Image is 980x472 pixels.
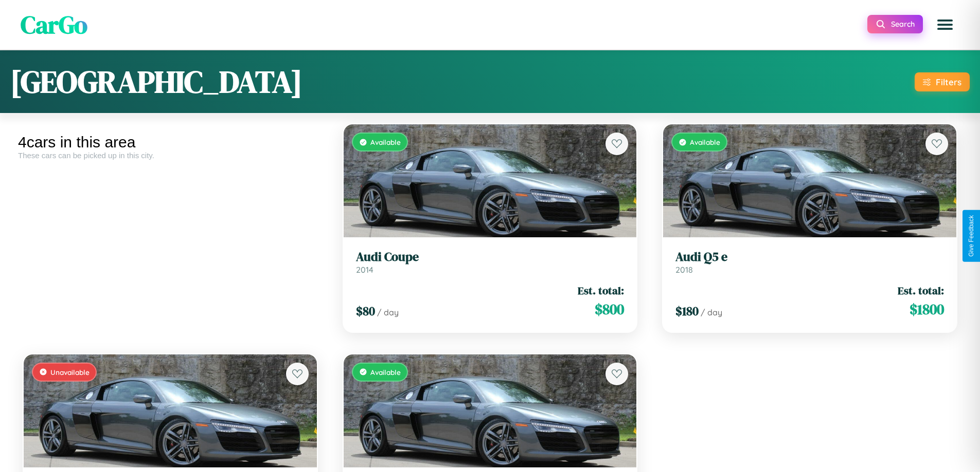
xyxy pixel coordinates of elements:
[356,303,375,319] span: $ 80
[18,134,323,151] div: 4 cars in this area
[931,10,959,39] button: Open menu
[936,77,961,87] div: Filters
[910,299,944,319] span: $ 1800
[701,307,722,317] span: / day
[675,250,944,265] h3: Audi Q5 e
[915,72,970,91] button: Filters
[867,15,923,33] button: Search
[356,250,625,265] h3: Audi Coupe
[578,283,624,298] span: Est. total:
[675,303,699,319] span: $ 180
[968,215,975,257] div: Give Feedback
[675,250,944,275] a: Audi Q5 e2018
[675,265,693,275] span: 2018
[10,61,302,103] h1: [GEOGRAPHIC_DATA]
[377,307,399,317] span: / day
[18,151,323,160] div: These cars can be picked up in this city.
[595,299,624,319] span: $ 800
[356,250,625,275] a: Audi Coupe2014
[356,265,373,275] span: 2014
[370,138,401,146] span: Available
[891,20,915,29] span: Search
[50,368,90,376] span: Unavailable
[898,283,944,298] span: Est. total:
[21,8,87,42] span: CarGo
[370,368,401,376] span: Available
[690,138,720,146] span: Available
